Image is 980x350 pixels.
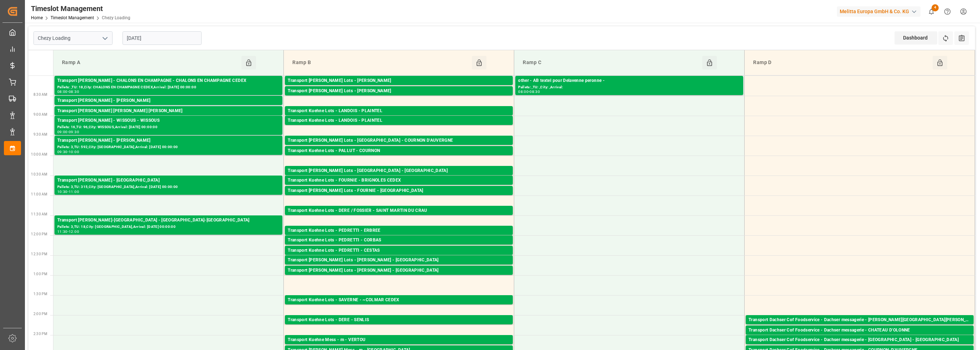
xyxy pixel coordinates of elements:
[288,257,510,264] div: Transport [PERSON_NAME] Lots - [PERSON_NAME] - [GEOGRAPHIC_DATA]
[288,267,510,274] div: Transport [PERSON_NAME] Lots - [PERSON_NAME] - [GEOGRAPHIC_DATA]
[57,177,280,184] div: Transport [PERSON_NAME] - [GEOGRAPHIC_DATA]
[59,56,241,69] div: Ramp A
[749,334,971,340] div: Pallets: ,TU: 73,City: [GEOGRAPHIC_DATA],Arrival: [DATE] 00:00:00
[749,327,971,334] div: Transport Dachser Cof Foodservice - Dachser messagerie - CHATEAU D'OLONNE
[288,274,510,280] div: Pallets: ,TU: 116,City: [GEOGRAPHIC_DATA],Arrival: [DATE] 00:00:00
[288,207,510,214] div: Transport Kuehne Lots - DERE / FOSSIER - SAINT MARTIN DU CRAU
[57,144,280,150] div: Pallets: 3,TU: 592,City: [GEOGRAPHIC_DATA],Arrival: [DATE] 00:00:00
[288,324,510,330] div: Pallets: ,TU: 285,City: [GEOGRAPHIC_DATA],Arrival: [DATE] 00:00:00
[33,132,47,136] span: 9:30 AM
[51,15,94,20] a: Timeslot Management
[288,117,510,124] div: Transport Kuehne Lots - LANDOIS - PLAINTEL
[288,147,510,155] div: Transport Kuehne Lots - PALLUT - COURNON
[288,137,510,144] div: Transport [PERSON_NAME] Lots - [GEOGRAPHIC_DATA] - COURNON D'AUVERGNE
[749,336,971,344] div: Transport Dachser Cof Foodservice - Dachser messagerie - [GEOGRAPHIC_DATA] - [GEOGRAPHIC_DATA]
[33,93,47,96] span: 8:30 AM
[57,97,280,104] div: Transport [PERSON_NAME] - [PERSON_NAME]
[749,324,971,330] div: Pallets: 1,TU: 9,City: [GEOGRAPHIC_DATA][PERSON_NAME],Arrival: [DATE] 00:00:00
[68,150,69,153] div: -
[57,190,68,193] div: 10:30
[57,130,68,134] div: 09:00
[57,108,280,115] div: Transport [PERSON_NAME] [PERSON_NAME] [PERSON_NAME]
[518,90,528,93] div: 08:00
[288,177,510,184] div: Transport Kuehne Lots - FOURNIE - BRIGNOLES CEDEX
[939,4,955,20] button: Help Center
[530,90,540,93] div: 08:30
[57,137,280,144] div: Transport [PERSON_NAME] - [PERSON_NAME]
[288,344,510,350] div: Pallets: ,TU: 87,City: VERTOU,Arrival: [DATE] 00:00:00
[288,167,510,174] div: Transport [PERSON_NAME] Lots - [GEOGRAPHIC_DATA] - [GEOGRAPHIC_DATA]
[31,152,47,156] span: 10:00 AM
[33,113,47,116] span: 9:00 AM
[57,90,68,93] div: 08:00
[57,224,280,230] div: Pallets: 3,TU: 18,City: [GEOGRAPHIC_DATA],Arrival: [DATE] 00:00:00
[57,217,280,224] div: Transport [PERSON_NAME]-[GEOGRAPHIC_DATA] - [GEOGRAPHIC_DATA]-[GEOGRAPHIC_DATA]
[288,264,510,270] div: Pallets: 2,TU: ,City: [GEOGRAPHIC_DATA],Arrival: [DATE] 00:00:00
[288,254,510,260] div: Pallets: ,TU: 76,City: CESTAS,Arrival: [DATE] 00:00:00
[69,130,79,134] div: 09:30
[31,232,47,236] span: 12:00 PM
[57,84,280,90] div: Pallets: ,TU: 18,City: CHALONS EN CHAMPAGNE CEDEX,Arrival: [DATE] 00:00:00
[288,174,510,181] div: Pallets: 3,TU: 421,City: [GEOGRAPHIC_DATA],Arrival: [DATE] 00:00:00
[749,317,971,324] div: Transport Dachser Cof Foodservice - Dachser messagerie - [PERSON_NAME][GEOGRAPHIC_DATA][PERSON_NAME]
[99,33,110,44] button: open menu
[837,6,921,17] div: Melitta Europa GmbH & Co. KG
[57,124,280,130] div: Pallets: 16,TU: 96,City: WISSOUS,Arrival: [DATE] 00:00:00
[923,4,939,20] button: show 4 new notifications
[33,272,47,276] span: 1:00 PM
[57,104,280,110] div: Pallets: ,TU: 36,City: RECY,Arrival: [DATE] 00:00:00
[31,252,47,256] span: 12:30 PM
[57,117,280,124] div: Transport [PERSON_NAME] - WISSOUS - WISSOUS
[31,192,47,196] span: 11:00 AM
[750,56,933,69] div: Ramp D
[288,234,510,240] div: Pallets: 2,TU: 112,City: ERBREE,Arrival: [DATE] 00:00:00
[288,317,510,324] div: Transport Kuehne Lots - DERE - SENLIS
[68,130,69,134] div: -
[837,5,923,18] button: Melitta Europa GmbH & Co. KG
[520,56,702,69] div: Ramp C
[69,150,79,153] div: 10:00
[69,190,79,193] div: 11:00
[932,4,939,11] span: 4
[288,237,510,244] div: Transport Kuehne Lots - PEDRETTI - CORBAS
[33,332,47,336] span: 2:30 PM
[288,297,510,304] div: Transport Kuehne Lots - SAVERNE - ~COLMAR CEDEX
[69,230,79,233] div: 12:00
[57,230,68,233] div: 11:30
[31,212,47,216] span: 11:30 AM
[288,77,510,84] div: Transport [PERSON_NAME] Lots - [PERSON_NAME]
[288,84,510,90] div: Pallets: 2,TU: 881,City: [GEOGRAPHIC_DATA],Arrival: [DATE] 00:00:00
[290,56,472,69] div: Ramp B
[69,90,79,93] div: 08:30
[288,247,510,254] div: Transport Kuehne Lots - PEDRETTI - CESTAS
[31,3,130,14] div: Timeslot Management
[288,144,510,150] div: Pallets: 1,TU: 126,City: COURNON D'AUVERGNE,Arrival: [DATE] 00:00:00
[288,88,510,95] div: Transport [PERSON_NAME] Lots - [PERSON_NAME]
[288,336,510,344] div: Transport Kuehne Mess - m - VERTOU
[528,90,530,93] div: -
[288,304,510,310] div: Pallets: 5,TU: 538,City: ~COLMAR CEDEX,Arrival: [DATE] 00:00:00
[288,115,510,121] div: Pallets: 3,TU: 272,City: [GEOGRAPHIC_DATA],Arrival: [DATE] 00:00:00
[68,230,69,233] div: -
[31,172,47,176] span: 10:30 AM
[895,31,937,45] div: Dashboard
[33,292,47,296] span: 1:30 PM
[33,312,47,316] span: 2:00 PM
[68,90,69,93] div: -
[57,77,280,84] div: Transport [PERSON_NAME] - CHALONS EN CHAMPAGNE - CHALONS EN CHAMPAGNE CEDEX
[288,187,510,194] div: Transport [PERSON_NAME] Lots - FOURNIE - [GEOGRAPHIC_DATA]
[288,194,510,200] div: Pallets: 2,TU: 112,City: [GEOGRAPHIC_DATA],Arrival: [DATE] 00:00:00
[288,155,510,161] div: Pallets: 7,TU: 473,City: [GEOGRAPHIC_DATA],Arrival: [DATE] 00:00:00
[57,184,280,190] div: Pallets: 3,TU: 315,City: [GEOGRAPHIC_DATA],Arrival: [DATE] 00:00:00
[288,124,510,130] div: Pallets: 4,TU: 249,City: [GEOGRAPHIC_DATA],Arrival: [DATE] 00:00:00
[288,184,510,190] div: Pallets: 3,TU: 56,City: BRIGNOLES CEDEX,Arrival: [DATE] 00:00:00
[57,150,68,153] div: 09:30
[288,214,510,220] div: Pallets: ,TU: 623,City: [GEOGRAPHIC_DATA][PERSON_NAME],Arrival: [DATE] 00:00:00
[288,108,510,115] div: Transport Kuehne Lots - LANDOIS - PLAINTEL
[31,15,43,20] a: Home
[33,31,113,45] input: Type to search/select
[518,77,740,84] div: other - AB textel pour Delavenne peronne -
[288,95,510,101] div: Pallets: 5,TU: 95,City: [GEOGRAPHIC_DATA],Arrival: [DATE] 00:00:00
[518,84,740,90] div: Pallets: ,TU: ,City: ,Arrival:
[123,31,202,45] input: DD-MM-YYYY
